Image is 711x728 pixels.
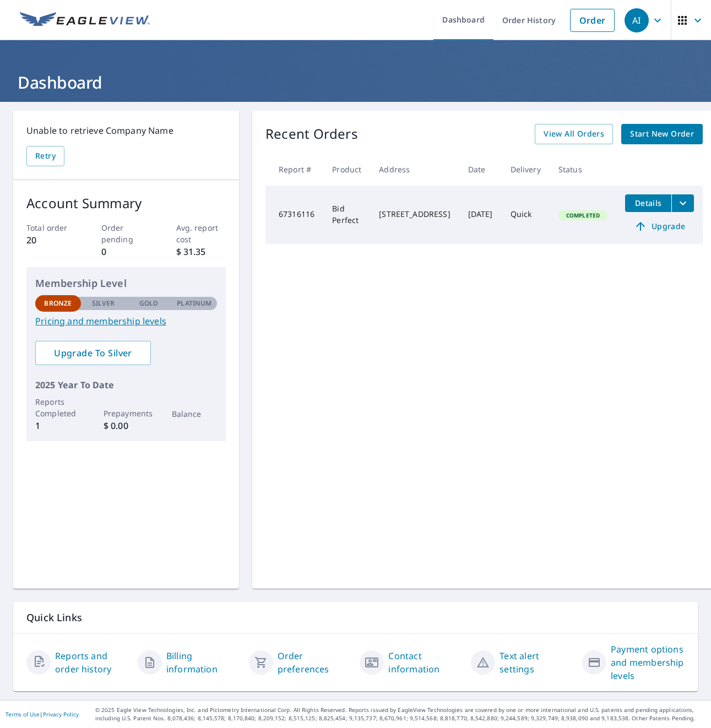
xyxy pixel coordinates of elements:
p: Prepayments [104,408,149,419]
p: $ 31.35 [176,245,226,258]
a: Privacy Policy [43,710,79,718]
p: Quick Links [26,611,685,624]
a: View All Orders [535,124,613,144]
p: Balance [172,408,218,420]
p: Account Summary [26,193,226,213]
p: Reports Completed [35,396,81,419]
td: [DATE] [459,186,502,244]
a: Payment options and membership levels [611,643,685,682]
span: Upgrade [632,220,687,233]
span: View All Orders [544,127,604,141]
p: Membership Level [35,276,217,291]
p: Gold [139,298,158,308]
td: Bid Perfect [323,186,370,244]
a: Terms of Use [6,710,40,718]
td: Quick [502,186,550,244]
p: © 2025 Eagle View Technologies, Inc. and Pictometry International Corp. All Rights Reserved. Repo... [95,706,705,722]
div: [STREET_ADDRESS] [379,209,450,220]
p: 20 [26,233,77,247]
p: Total order [26,222,77,233]
button: filesDropdownBtn-67316116 [671,194,694,212]
a: Billing information [166,649,240,676]
p: Unable to retrieve Company Name [26,124,226,137]
a: Contact information [388,649,462,676]
a: Text alert settings [500,649,573,676]
button: Retry [26,146,64,166]
a: Pricing and membership levels [35,314,217,328]
img: EV Logo [20,12,150,29]
button: detailsBtn-67316116 [625,194,671,212]
span: Completed [560,211,606,219]
p: 2025 Year To Date [35,378,217,392]
div: AI [625,8,649,32]
th: Status [550,153,616,186]
th: Address [370,153,459,186]
p: Order pending [101,222,151,245]
span: Details [632,198,665,208]
a: Upgrade [625,218,694,235]
p: Bronze [44,298,72,308]
span: Start New Order [630,127,694,141]
p: 1 [35,419,81,432]
p: Recent Orders [265,124,358,144]
td: 67316116 [265,186,323,244]
a: Start New Order [621,124,703,144]
p: Platinum [177,298,211,308]
th: Product [323,153,370,186]
a: Order preferences [278,649,351,676]
a: Order [570,9,615,32]
a: Upgrade To Silver [35,341,151,365]
th: Date [459,153,502,186]
p: | [6,711,79,718]
p: $ 0.00 [104,419,149,432]
p: Silver [92,298,115,308]
th: Delivery [502,153,550,186]
span: Retry [35,149,56,163]
span: Upgrade To Silver [44,347,142,359]
p: Avg. report cost [176,222,226,245]
p: 0 [101,245,151,258]
a: Reports and order history [55,649,129,676]
th: Report # [265,153,323,186]
h1: Dashboard [13,71,698,94]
